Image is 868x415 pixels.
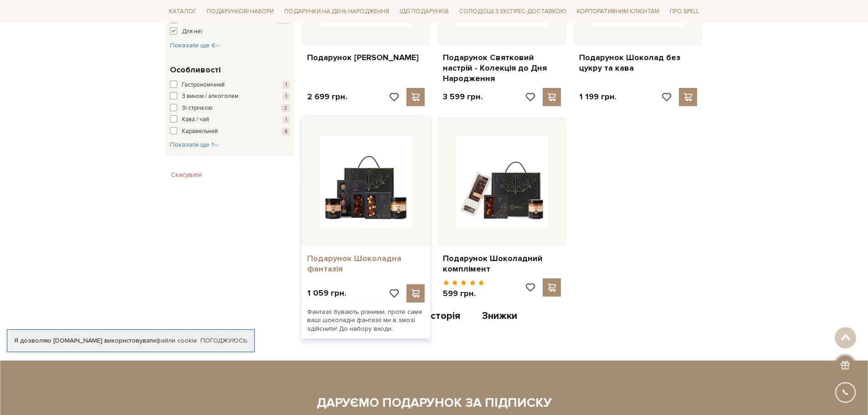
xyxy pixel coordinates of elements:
[200,337,247,345] a: Погоджуюсь
[482,310,517,325] a: Знижки
[307,253,425,275] a: Подарунок Шоколадна фантазія
[579,52,697,74] a: Подарунок Шоколад без цукру та кава
[182,115,209,124] span: Кава / чай
[443,52,561,84] a: Подарунок Святковий настрій - Колекція до Дня Народження
[182,27,202,36] span: Для неї
[170,141,219,149] span: Показати ще 1
[277,16,290,24] span: +19
[182,81,225,90] span: Гастрономічний
[396,5,452,19] a: Ідеї подарунків
[573,5,663,19] a: Корпоративним клієнтам
[165,168,207,182] button: Скасувати
[281,104,290,112] span: 2
[203,5,277,19] a: Подарункові набори
[170,127,290,136] button: Карамельний 4
[428,310,460,325] a: Історія
[182,127,218,136] span: Карамельний
[170,27,290,36] button: Для неї
[7,337,254,345] div: Я дозволяю [DOMAIN_NAME] використовувати
[443,92,483,102] p: 3 599 грн.
[182,104,213,113] span: Зі стрічкою
[282,128,290,135] span: 4
[170,81,290,90] button: Гастрономічний 1
[443,253,561,275] a: Подарунок Шоколадний комплімент
[170,115,290,124] button: Кава / чай 1
[456,4,570,19] a: Солодощі з експрес-доставкою
[307,52,425,63] a: Подарунок [PERSON_NAME]
[579,92,616,102] p: 1 199 грн.
[170,41,221,49] span: Показати ще 6
[170,41,221,50] button: Показати ще 6
[282,116,290,123] span: 1
[282,81,290,89] span: 1
[170,92,290,101] button: З вином / алкоголем 1
[170,104,290,113] button: Зі стрічкою 2
[307,92,347,102] p: 2 699 грн.
[307,288,346,298] p: 1 059 грн.
[182,92,238,101] span: З вином / алкоголем
[443,288,484,299] p: 599 грн.
[281,5,393,19] a: Подарунки на День народження
[666,5,703,19] a: Про Spell
[156,337,197,344] a: файли cookie
[170,140,219,149] button: Показати ще 1
[165,5,200,19] a: Каталог
[170,64,221,76] span: Особливості
[282,92,290,100] span: 1
[302,302,431,338] div: Фантазії бувають різними, проте саме ваші шоколадні фантазії ми в змозі здійснити! До набору входи..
